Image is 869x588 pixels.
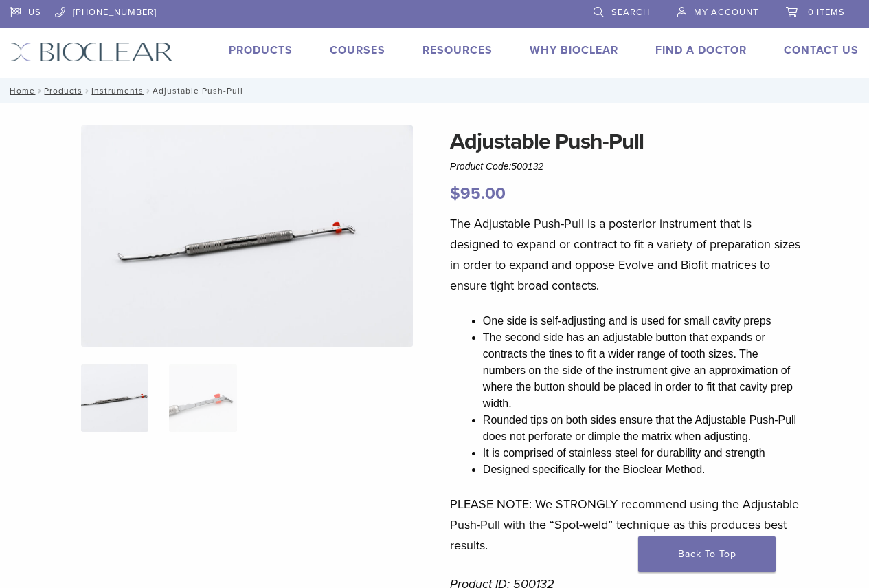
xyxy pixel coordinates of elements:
[784,43,859,57] a: Contact Us
[44,86,82,96] a: Products
[450,184,460,204] span: $
[450,216,800,293] span: The Adjustable Push-Pull is a posterior instrument that is designed to expand or contract to fit ...
[808,7,845,18] span: 0 items
[81,125,413,347] img: IMG_0024
[638,536,776,572] a: Back To Top
[10,42,173,62] img: Bioclear
[450,184,506,204] bdi: 95.00
[450,161,543,172] span: Product Code:
[5,86,35,96] a: Home
[483,414,796,442] span: Rounded tips on both sides ensure that the Adjustable Push-Pull does not perforate or dimple the ...
[655,43,747,57] a: Find A Doctor
[483,315,771,327] span: One side is self-adjusting and is used for small cavity preps
[82,87,91,94] span: /
[483,331,793,409] span: The second side has an adjustable button that expands or contracts the tines to fit a wider range...
[483,464,706,475] span: Designed specifically for the Bioclear Method.
[450,497,799,553] span: PLEASE NOTE: We STRONGLY recommend using the Adjustable Push-Pull with the “Spot-weld” technique ...
[330,43,385,57] a: Courses
[694,7,758,18] span: My Account
[35,87,44,94] span: /
[144,87,153,94] span: /
[511,161,543,172] span: 500132
[422,43,493,57] a: Resources
[611,7,650,18] span: Search
[450,125,804,158] h1: Adjustable Push-Pull
[483,447,765,459] span: It is comprised of stainless steel for durability and strength
[229,43,293,57] a: Products
[530,43,618,57] a: Why Bioclear
[169,364,236,432] img: Adjustable Push-Pull - Image 2
[91,86,144,96] a: Instruments
[81,364,148,432] img: IMG_0024-324x324.jpg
